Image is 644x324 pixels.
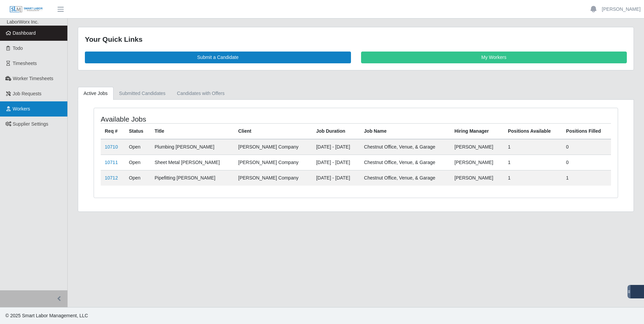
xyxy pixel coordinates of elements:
[504,139,562,155] td: 1
[125,155,151,170] td: Open
[114,87,171,100] a: Submitted Candidates
[13,76,53,81] span: Worker Timesheets
[361,52,627,63] a: My Workers
[562,139,611,155] td: 0
[504,123,562,139] th: Positions Available
[450,123,504,139] th: Hiring Manager
[450,139,504,155] td: [PERSON_NAME]
[562,123,611,139] th: Positions Filled
[234,139,312,155] td: [PERSON_NAME] Company
[360,155,451,170] td: Chestnut Office, Venue, & Garage
[312,155,360,170] td: [DATE] - [DATE]
[13,45,23,51] span: Todo
[234,170,312,186] td: [PERSON_NAME] Company
[602,6,641,13] a: [PERSON_NAME]
[312,123,360,139] th: Job Duration
[13,91,42,96] span: Job Requests
[13,106,30,111] span: Workers
[105,175,118,181] a: 10712
[234,155,312,170] td: [PERSON_NAME] Company
[105,144,118,150] a: 10710
[151,155,234,170] td: Sheet Metal [PERSON_NAME]
[562,155,611,170] td: 0
[85,34,627,45] div: Your Quick Links
[562,170,611,186] td: 1
[504,170,562,186] td: 1
[5,313,88,318] span: © 2025 Smart Labor Management, LLC
[360,123,451,139] th: Job Name
[13,30,36,36] span: Dashboard
[101,115,308,123] h4: Available Jobs
[504,155,562,170] td: 1
[360,170,451,186] td: Chestnut Office, Venue, & Garage
[9,6,43,13] img: SLM Logo
[125,170,151,186] td: Open
[13,61,37,66] span: Timesheets
[125,123,151,139] th: Status
[450,155,504,170] td: [PERSON_NAME]
[360,139,451,155] td: Chestnut Office, Venue, & Garage
[312,139,360,155] td: [DATE] - [DATE]
[13,121,49,127] span: Supplier Settings
[125,139,151,155] td: Open
[101,123,125,139] th: Req #
[171,87,230,100] a: Candidates with Offers
[85,52,351,63] a: Submit a Candidate
[151,139,234,155] td: Plumbing [PERSON_NAME]
[151,123,234,139] th: Title
[105,160,118,165] a: 10711
[234,123,312,139] th: Client
[151,170,234,186] td: Pipefitting [PERSON_NAME]
[7,19,39,25] span: LaborWorx Inc.
[312,170,360,186] td: [DATE] - [DATE]
[450,170,504,186] td: [PERSON_NAME]
[78,87,114,100] a: Active Jobs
